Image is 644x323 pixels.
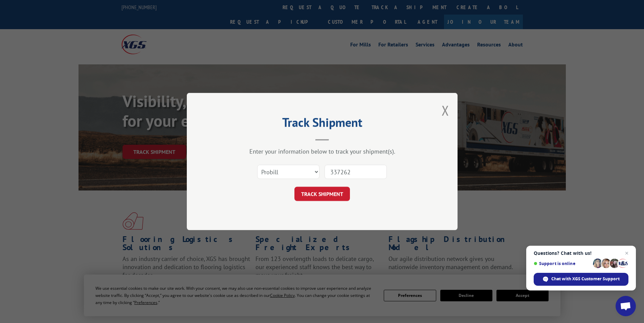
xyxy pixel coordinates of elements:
[623,249,631,257] span: Close chat
[294,187,350,201] button: TRACK SHIPMENT
[534,273,628,286] div: Chat with XGS Customer Support
[551,276,620,282] span: Chat with XGS Customer Support
[616,296,636,316] div: Open chat
[534,261,591,266] span: Support is online
[221,147,424,155] div: Enter your information below to track your shipment(s).
[534,250,628,256] span: Questions? Chat with us!
[442,101,449,119] button: Close modal
[325,165,387,179] input: Number(s)
[221,118,424,130] h2: Track Shipment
